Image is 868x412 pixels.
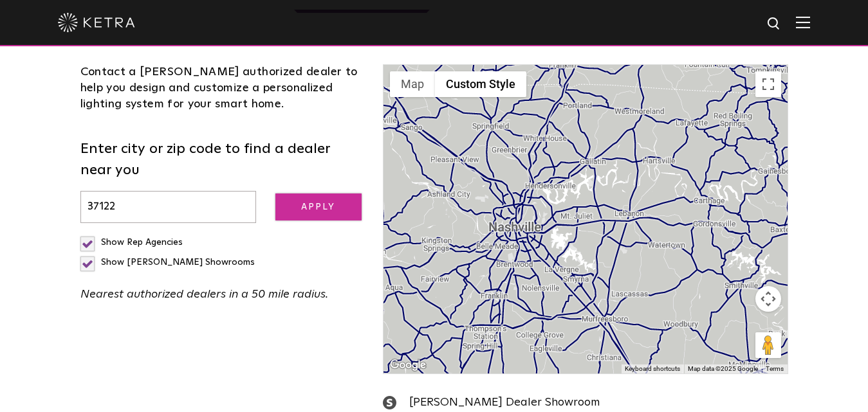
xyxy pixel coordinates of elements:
img: Hamburger%20Nav.svg [796,16,810,28]
input: Enter city or zip code [80,191,256,224]
label: Enter city or zip code to find a dealer near you [80,139,364,181]
button: Map camera controls [755,286,781,312]
img: showroom_icon.png [383,396,396,409]
label: Show [PERSON_NAME] Showrooms [80,258,255,267]
input: Apply [275,193,362,221]
p: Nearest authorized dealers in a 50 mile radius. [80,285,364,304]
button: Keyboard shortcuts [625,364,680,373]
span: Map data ©2025 Google [688,365,758,372]
label: Show Rep Agencies [80,238,183,247]
img: search icon [766,16,782,32]
img: ketra-logo-2019-white [58,13,135,32]
button: Show street map [390,71,435,97]
div: [PERSON_NAME] Dealer Showroom [383,393,788,412]
button: Drag Pegman onto the map to open Street View [755,332,781,358]
img: Google [387,357,429,373]
a: Open this area in Google Maps (opens a new window) [387,357,429,373]
button: Custom Style [435,71,526,97]
a: Terms (opens in new tab) [766,365,784,372]
div: Contact a [PERSON_NAME] authorized dealer to help you design and customize a personalized lightin... [80,64,364,113]
button: Toggle fullscreen view [755,71,781,97]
